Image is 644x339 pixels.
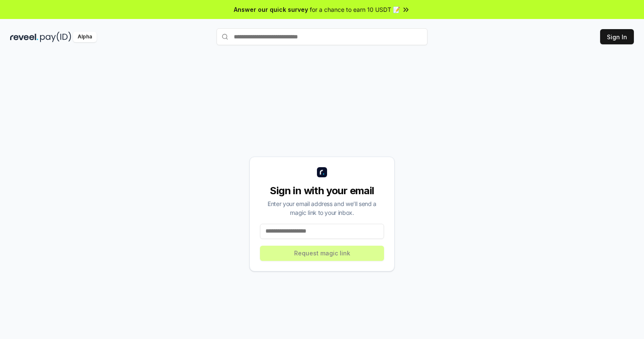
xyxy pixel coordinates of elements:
div: Enter your email address and we’ll send a magic link to your inbox. [260,199,384,217]
div: Alpha [73,32,97,42]
button: Sign In [600,29,634,44]
img: logo_small [317,167,327,177]
img: pay_id [40,32,71,42]
img: reveel_dark [10,32,38,42]
span: for a chance to earn 10 USDT 📝 [310,5,400,14]
span: Answer our quick survey [234,5,308,14]
div: Sign in with your email [260,184,384,198]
